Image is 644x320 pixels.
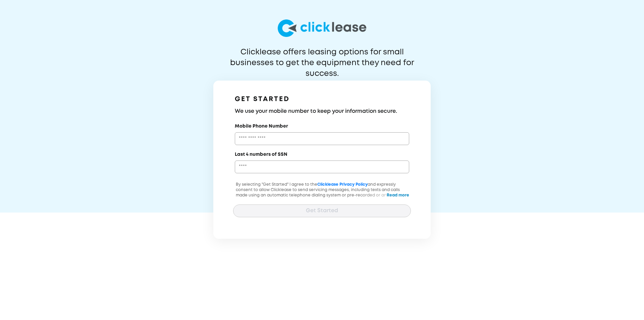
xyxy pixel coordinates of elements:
label: Last 4 numbers of SSN [235,151,287,158]
p: Clicklease offers leasing options for small businesses to get the equipment they need for success. [214,47,430,68]
p: By selecting "Get Started" I agree to the and expressly consent to allow Clicklease to send servi... [233,182,411,214]
h3: We use your mobile number to keep your information secure. [235,107,409,116]
a: Clicklease Privacy Policy [317,183,368,186]
label: Mobile Phone Number [235,123,288,130]
h1: GET STARTED [235,94,409,105]
img: logo-larg [278,19,366,37]
button: Get Started [233,204,411,217]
